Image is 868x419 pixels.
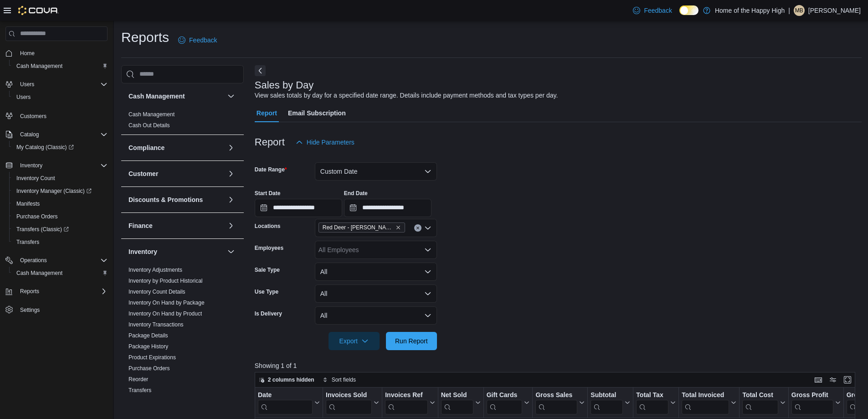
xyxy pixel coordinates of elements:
h3: Inventory [128,247,157,256]
nav: Complex example [5,43,108,340]
button: Gift Cards [486,391,529,414]
a: Feedback [175,31,221,49]
span: Cash Management [13,268,108,279]
button: Inventory Count [9,172,111,185]
div: Gross Sales [535,391,577,414]
button: Subtotal [591,391,630,414]
button: Manifests [9,197,111,210]
div: Date [258,391,313,414]
button: All [315,285,437,303]
span: Report [257,104,277,122]
a: Inventory Transactions [128,321,184,328]
span: Inventory Transactions [128,321,184,328]
a: Feedback [629,1,675,20]
div: Net Sold [441,391,473,400]
div: Total Cost [742,391,778,414]
a: Purchase Orders [13,211,62,222]
span: Settings [20,306,40,314]
button: Custom Date [315,162,437,181]
button: Inventory [16,160,46,171]
a: Cash Management [128,111,175,118]
span: Cash Out Details [128,122,170,129]
button: Date [258,391,320,414]
button: Reports [2,285,111,298]
a: Home [16,48,38,59]
button: Home [2,47,111,60]
button: 2 columns hidden [255,374,318,385]
button: Inventory [128,247,224,256]
button: Open list of options [424,246,431,253]
span: Red Deer - Bower Place - Fire & Flower [318,222,405,233]
span: Inventory Manager (Classic) [16,187,92,195]
span: Product Expirations [128,354,176,361]
a: Cash Out Details [128,122,170,129]
span: Customers [16,110,108,121]
span: Inventory [16,160,108,171]
div: Gross Sales [535,391,577,400]
h3: Customer [128,169,158,178]
label: End Date [344,190,368,197]
span: Inventory Count [16,175,55,182]
span: Inventory by Product Historical [128,277,203,285]
label: Sale Type [255,266,280,274]
h3: Finance [128,221,153,230]
span: Manifests [13,198,108,209]
a: Inventory by Product Historical [128,278,203,284]
div: Net Sold [441,391,473,414]
button: Total Tax [636,391,676,414]
button: Cash Management [9,267,111,279]
span: Feedback [644,6,672,15]
button: All [315,306,437,325]
span: Customers [20,113,46,120]
button: Display options [827,374,838,385]
span: Users [13,92,108,103]
h1: Reports [121,28,169,47]
a: Product Expirations [128,354,176,361]
button: Open list of options [424,224,431,232]
span: Inventory On Hand by Package [128,299,205,306]
button: Catalog [16,129,42,140]
span: Cash Management [128,111,175,118]
button: Hide Parameters [292,133,358,151]
a: Cash Management [13,268,66,279]
div: Total Cost [742,391,778,400]
div: Cash Management [121,109,244,134]
div: Invoices Ref [385,391,427,400]
span: Email Subscription [288,104,346,122]
h3: Compliance [128,143,164,152]
button: Operations [2,254,111,267]
label: Date Range [255,166,287,173]
button: Cash Management [9,60,111,72]
button: Compliance [226,142,236,153]
span: Export [334,332,374,350]
div: Total Invoiced [682,391,729,414]
a: My Catalog (Classic) [13,142,77,153]
button: Inventory [2,159,111,172]
p: [PERSON_NAME] [808,5,861,16]
a: Transfers [13,237,43,248]
button: Cash Management [226,91,236,102]
div: Date [258,391,313,400]
div: Invoices Ref [385,391,427,414]
h3: Report [255,137,285,148]
button: Customer [128,169,224,178]
button: Enter fullscreen [842,374,853,385]
span: Inventory Count [13,173,108,184]
div: Gift Cards [486,391,522,400]
button: Customer [226,168,236,179]
button: Run Report [386,332,437,350]
span: Run Report [395,336,428,346]
button: Purchase Orders [9,210,111,223]
span: My Catalog (Classic) [13,142,108,153]
a: Transfers (Classic) [9,223,111,236]
a: Manifests [13,198,43,209]
a: My Catalog (Classic) [9,141,111,154]
button: Transfers [9,236,111,248]
div: Subtotal [591,391,623,414]
a: Cash Management [13,61,66,72]
span: Reports [16,286,108,297]
h3: Discounts & Promotions [128,195,203,204]
a: Customers [16,111,50,122]
button: Users [9,91,111,103]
